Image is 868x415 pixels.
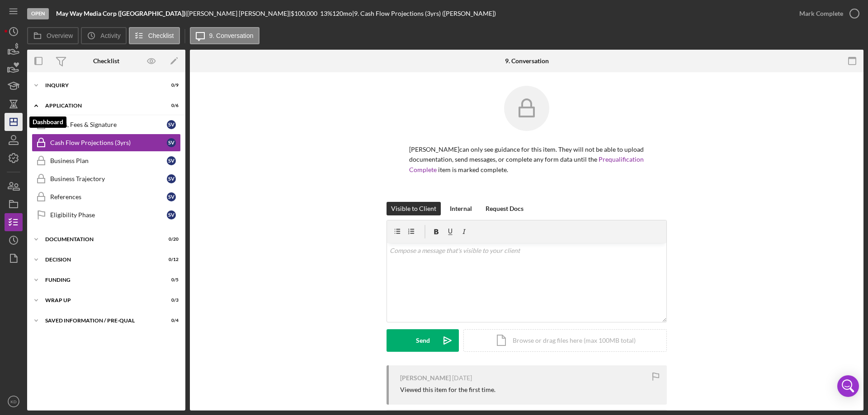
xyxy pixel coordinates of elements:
div: 0 / 5 [162,277,179,283]
div: 0 / 9 [162,83,179,88]
div: Internal [450,202,472,215]
div: Documentation [45,237,156,242]
button: Send [387,329,459,352]
div: Mark Complete [799,5,843,23]
div: 0 / 6 [162,103,179,108]
div: S V [167,210,176,219]
div: Open Intercom Messenger [837,375,859,397]
a: ReferencesSV [32,188,181,206]
div: Funding [45,277,156,283]
text: KD [10,399,16,404]
div: Open [27,8,49,19]
div: Business Trajectory [50,175,167,182]
button: Activity [81,27,126,44]
div: | [56,10,187,17]
div: | 9. Cash Flow Projections (3yrs) ([PERSON_NAME]) [352,10,496,17]
div: S V [167,138,176,147]
b: May Way Media Corp ([GEOGRAPHIC_DATA]) [56,9,185,17]
div: S V [167,192,176,201]
div: Cash Flow Projections (3yrs) [50,139,167,146]
div: Decision [45,257,156,262]
div: Request Docs [486,202,524,215]
div: Business Plan [50,157,167,164]
a: Eligibility PhaseSV [32,206,181,224]
div: S V [167,120,176,129]
button: Overview [27,27,79,44]
button: KD [5,392,23,410]
div: Saved Information / Pre-Qual [45,318,156,323]
span: $100,000 [291,9,317,17]
button: Mark Complete [790,5,863,23]
a: Cash Flow Projections (3yrs)SV [32,134,181,152]
div: References [50,193,167,201]
a: Terms, Fees & SignatureSV [32,116,181,134]
button: Checklist [129,27,180,44]
div: 0 / 4 [162,318,179,323]
div: Viewed this item for the first time. [400,386,495,393]
div: 120 mo [332,10,352,17]
a: Business PlanSV [32,152,181,170]
button: Internal [445,202,476,215]
div: 13 % [320,10,332,17]
label: Checklist [148,32,174,39]
div: S V [167,156,176,165]
div: Checklist [93,57,119,65]
button: Request Docs [481,202,528,215]
div: [PERSON_NAME] [PERSON_NAME] | [187,10,291,17]
a: Business TrajectorySV [32,170,181,188]
div: Send [416,329,430,352]
div: Visible to Client [391,202,436,215]
button: Visible to Client [387,202,441,215]
div: 0 / 3 [162,298,179,303]
p: [PERSON_NAME] can only see guidance for this item. They will not be able to upload documentation,... [409,145,644,175]
div: 0 / 20 [162,237,179,242]
div: 9. Conversation [505,57,549,65]
div: Wrap up [45,298,156,303]
div: Inquiry [45,83,156,88]
div: Terms, Fees & Signature [50,121,167,128]
div: 0 / 12 [162,257,179,262]
div: Application [45,103,156,108]
button: 9. Conversation [190,27,259,44]
div: [PERSON_NAME] [400,374,451,382]
div: S V [167,174,176,183]
div: Eligibility Phase [50,211,167,219]
a: Prequalification Complete [409,155,644,173]
label: Overview [47,32,73,39]
time: 2025-09-02 21:13 [452,374,472,382]
label: 9. Conversation [209,32,254,39]
label: Activity [100,32,120,39]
